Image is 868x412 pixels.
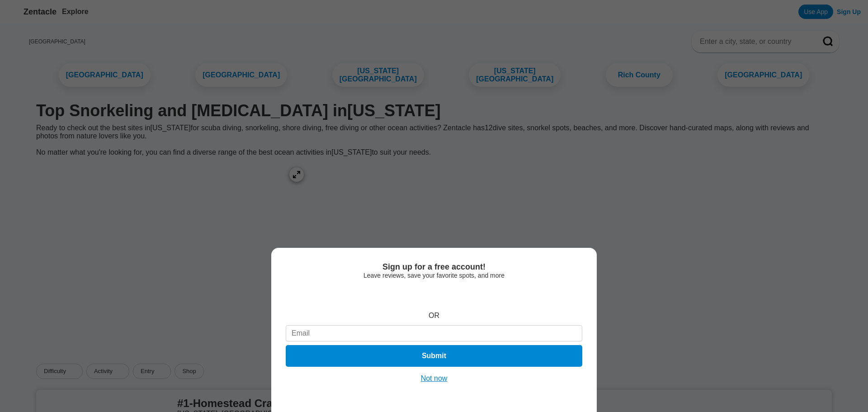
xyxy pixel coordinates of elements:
[286,345,582,367] button: Submit
[418,374,450,383] button: Not now
[286,272,582,279] div: Leave reviews, save your favorite spots, and more
[286,262,582,272] div: Sign up for a free account!
[286,325,582,341] input: Email
[429,312,439,320] div: OR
